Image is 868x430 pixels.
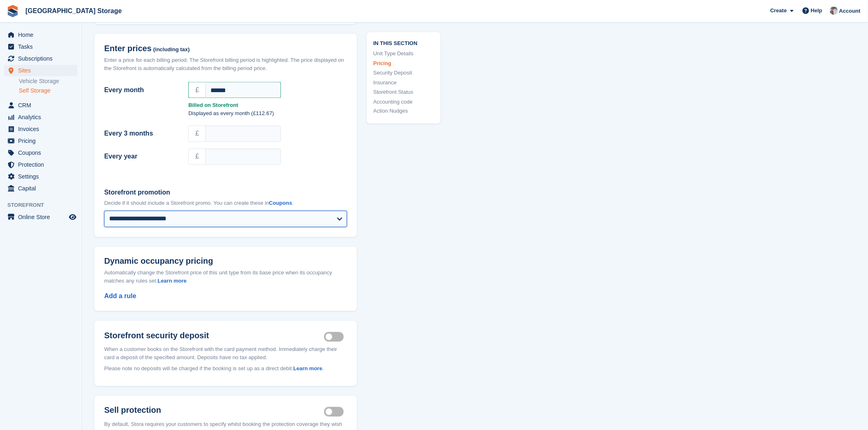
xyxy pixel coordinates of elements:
label: Storefront promotion [104,188,347,198]
a: menu [4,29,78,41]
a: menu [4,159,78,170]
a: Learn more [158,278,187,284]
span: Pricing [18,135,67,147]
label: Every month [104,85,178,95]
a: menu [4,171,78,182]
span: Account [839,7,861,15]
img: stora-icon-8386f47178a22dfd0bd8f6a31ec36ba5ce8667c1dd55bd0f319d3a0aa187defe.svg [7,5,19,17]
label: Every year [104,152,178,162]
div: Automatically change the Storefront price of this unit type from its base price when its occupanc... [104,269,347,285]
span: Capital [18,183,67,194]
a: Coupons [269,200,292,206]
a: Unit Type Details [373,50,434,58]
span: Coupons [18,147,67,158]
a: [GEOGRAPHIC_DATA] Storage [22,4,125,18]
p: When a customer books on the Storefront with the card payment method. Immediately charge their ca... [104,346,347,362]
span: Dynamic occupancy pricing [104,257,213,266]
a: menu [4,147,78,158]
span: Online Store [18,211,67,223]
span: CRM [18,100,67,111]
span: Sites [18,65,67,76]
span: Create [770,7,787,15]
a: Self Storage [19,87,78,95]
p: Decide if it should include a Storefront promo. You can create these in . [104,199,347,208]
a: menu [4,41,78,52]
a: Insurance [373,78,434,86]
span: Home [18,29,67,41]
strong: Billed on Storefront [188,102,347,110]
label: Insurance coverage required [324,411,347,412]
a: Accounting code [373,97,434,106]
span: Settings [18,171,67,182]
span: Protection [18,159,67,170]
p: Please note no deposits will be charged if the booking is set up as a direct debit. . [104,365,347,373]
span: Invoices [18,123,67,135]
span: Enter prices [104,44,152,53]
a: menu [4,100,78,111]
span: Help [811,7,822,15]
a: menu [4,65,78,76]
a: Pricing [373,59,434,67]
span: Subscriptions [18,53,67,64]
a: Storefront Status [373,88,434,96]
a: Action Nudges [373,107,434,115]
a: menu [4,135,78,147]
span: In this section [373,38,434,46]
label: Every 3 months [104,129,178,139]
div: Enter a price for each billing period. The Storefront billing period is highlighted. The price di... [104,56,347,72]
span: (including tax) [153,47,190,53]
a: menu [4,111,78,123]
span: Tasks [18,41,67,52]
a: menu [4,123,78,135]
p: Displayed as every month (£112.67) [188,110,347,118]
a: Learn more [293,366,322,372]
a: Add a rule [104,293,136,300]
a: menu [4,211,78,223]
h2: Sell protection [104,406,324,416]
a: Vehicle Storage [19,77,78,85]
a: Security Deposit [373,69,434,77]
label: Security deposit on [324,337,347,338]
span: Storefront [7,201,82,209]
span: Analytics [18,111,67,123]
a: menu [4,183,78,194]
a: menu [4,53,78,64]
a: Preview store [68,212,78,222]
img: Will Strivens [830,7,838,15]
h2: Storefront security deposit [104,331,324,341]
